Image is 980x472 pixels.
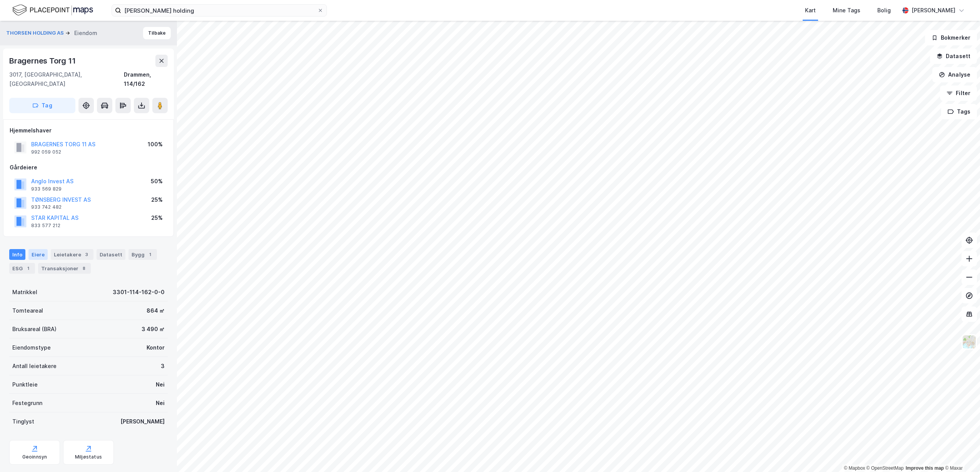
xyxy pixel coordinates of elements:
[151,195,163,204] div: 25%
[9,249,25,260] div: Info
[31,223,60,229] div: 833 577 212
[28,249,48,260] div: Eiere
[156,398,165,408] div: Nei
[151,177,163,186] div: 50%
[97,249,125,260] div: Datasett
[31,149,61,155] div: 992 059 052
[932,67,977,82] button: Analyse
[38,263,91,274] div: Transaksjoner
[930,49,977,64] button: Datasett
[113,288,165,297] div: 3301-114-162-0-0
[12,306,43,315] div: Tomteareal
[805,6,816,15] div: Kart
[161,362,165,371] div: 3
[151,213,163,223] div: 25%
[877,6,891,15] div: Bolig
[12,288,37,297] div: Matrikkel
[9,98,75,113] button: Tag
[912,6,955,15] div: [PERSON_NAME]
[833,6,860,15] div: Mine Tags
[962,335,977,349] img: Z
[12,343,51,352] div: Eiendomstype
[75,454,102,460] div: Miljøstatus
[10,163,167,172] div: Gårdeiere
[844,465,865,471] a: Mapbox
[12,362,57,371] div: Antall leietakere
[22,454,47,460] div: Geoinnsyn
[124,70,168,89] div: Drammen, 114/162
[74,28,97,38] div: Eiendom
[12,380,38,389] div: Punktleie
[146,251,154,258] div: 1
[143,27,171,39] button: Tilbake
[940,85,977,101] button: Filter
[867,465,904,471] a: OpenStreetMap
[12,3,93,17] img: logo.f888ab2527a4732fd821a326f86c7f29.svg
[906,465,944,471] a: Improve this map
[147,306,165,315] div: 864 ㎡
[80,264,88,272] div: 8
[142,325,165,334] div: 3 490 ㎡
[9,263,35,274] div: ESG
[941,104,977,119] button: Tags
[156,380,165,389] div: Nei
[24,264,32,272] div: 1
[12,325,57,334] div: Bruksareal (BRA)
[120,417,165,426] div: [PERSON_NAME]
[9,70,124,89] div: 3017, [GEOGRAPHIC_DATA], [GEOGRAPHIC_DATA]
[12,398,42,408] div: Festegrunn
[31,204,62,210] div: 933 742 482
[83,251,90,258] div: 3
[31,186,62,192] div: 933 569 829
[148,140,163,149] div: 100%
[925,30,977,45] button: Bokmerker
[942,435,980,472] div: Kontrollprogram for chat
[9,55,77,67] div: Bragernes Torg 11
[10,126,167,135] div: Hjemmelshaver
[942,435,980,472] iframe: Chat Widget
[6,29,65,37] button: THORSEN HOLDING AS
[147,343,165,352] div: Kontor
[121,5,317,16] input: Søk på adresse, matrikkel, gårdeiere, leietakere eller personer
[128,249,157,260] div: Bygg
[51,249,93,260] div: Leietakere
[12,417,34,426] div: Tinglyst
